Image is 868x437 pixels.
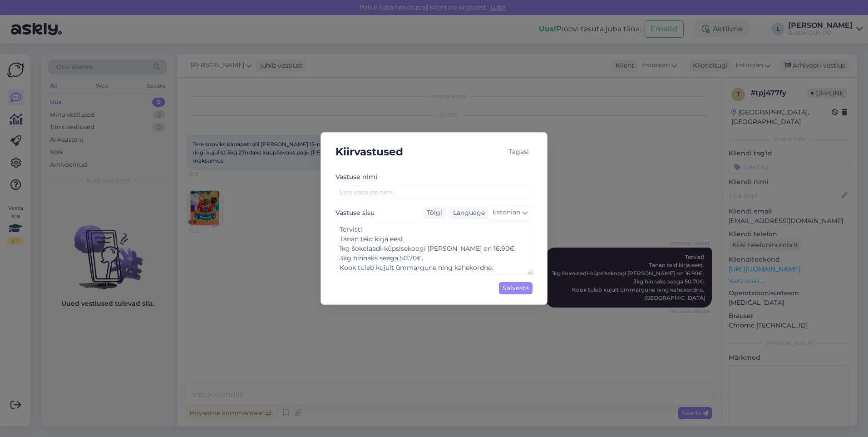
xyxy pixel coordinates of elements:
[335,172,377,182] label: Vastuse nimi
[493,208,520,218] span: Estonian
[335,208,375,218] label: Vastuse sisu
[335,144,403,160] h5: Kiirvastused
[505,146,533,158] div: Tagasi
[499,282,533,294] div: Salvesta
[335,223,533,275] textarea: Tervist! Tänan teid kirja eest. 1kg šokolaadi-küpsisekoogi [PERSON_NAME] on 16.90€. 3kg hinnaks s...
[449,208,485,218] div: Language
[335,185,533,199] input: Lisa vastuse nimi
[423,207,446,219] div: Tõlgi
